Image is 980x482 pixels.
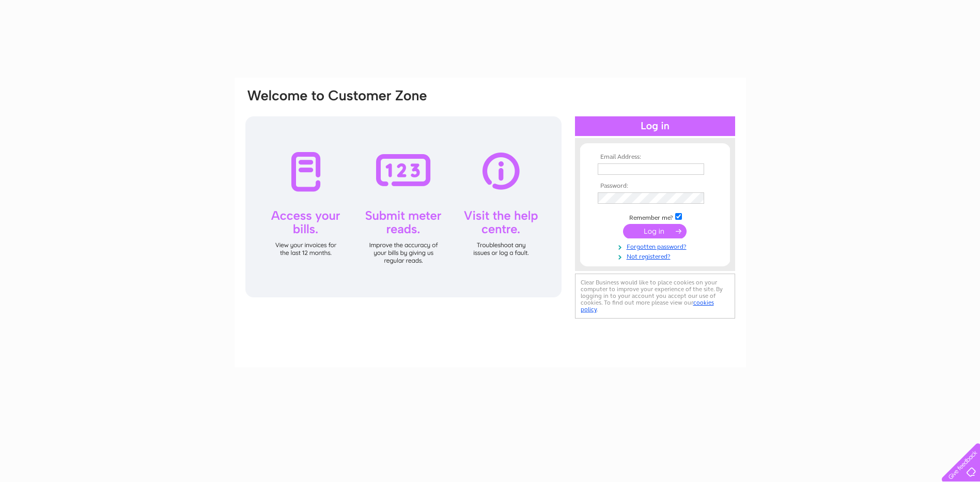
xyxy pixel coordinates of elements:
[595,183,715,190] th: Password:
[598,241,715,251] a: Forgotten password?
[581,299,714,313] a: cookies policy
[575,274,735,319] div: Clear Business would like to place cookies on your computer to improve your experience of the sit...
[595,212,715,222] td: Remember me?
[598,251,715,261] a: Not registered?
[595,154,715,161] th: Email Address:
[623,224,687,238] input: Submit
